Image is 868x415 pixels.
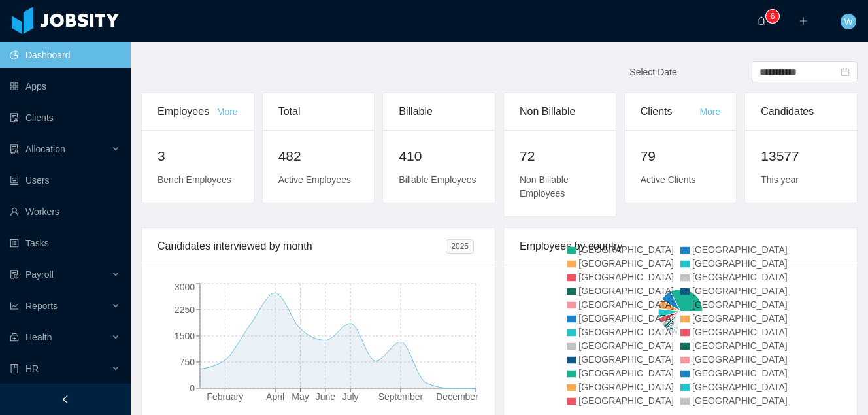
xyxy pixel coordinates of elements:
[278,93,359,130] div: Total
[692,354,788,365] span: [GEOGRAPHIC_DATA]
[10,301,19,310] i: icon: line-chart
[578,258,674,269] span: [GEOGRAPHIC_DATA]
[692,272,788,282] span: [GEOGRAPHIC_DATA]
[175,282,195,292] tspan: 3000
[399,146,479,167] h2: 410
[278,146,359,167] h2: 482
[692,368,788,378] span: [GEOGRAPHIC_DATA]
[692,382,788,392] span: [GEOGRAPHIC_DATA]
[578,340,674,351] span: [GEOGRAPHIC_DATA]
[158,146,238,167] h2: 3
[10,144,19,154] i: icon: solution
[316,391,336,402] tspan: June
[761,146,841,167] h2: 13577
[180,357,195,367] tspan: 750
[520,93,600,130] div: Non Billable
[692,313,788,324] span: [GEOGRAPHIC_DATA]
[692,299,788,310] span: [GEOGRAPHIC_DATA]
[841,67,850,76] i: icon: calendar
[771,10,775,23] p: 6
[692,258,788,269] span: [GEOGRAPHIC_DATA]
[10,167,120,193] a: icon: robotUsers
[158,93,217,130] div: Employees
[692,244,788,255] span: [GEOGRAPHIC_DATA]
[399,174,476,185] span: Billable Employees
[578,299,674,310] span: [GEOGRAPHIC_DATA]
[692,340,788,351] span: [GEOGRAPHIC_DATA]
[25,269,54,280] span: Payroll
[10,333,19,342] i: icon: medicine-box
[578,368,674,378] span: [GEOGRAPHIC_DATA]
[446,239,474,254] span: 2025
[10,73,120,99] a: icon: appstoreApps
[844,14,852,29] span: W
[578,327,674,337] span: [GEOGRAPHIC_DATA]
[578,272,674,282] span: [GEOGRAPHIC_DATA]
[10,230,120,256] a: icon: profileTasks
[25,301,58,311] span: Reports
[175,305,195,315] tspan: 2250
[207,391,243,402] tspan: February
[641,93,700,130] div: Clients
[25,363,39,374] span: HR
[699,107,720,117] a: More
[578,382,674,392] span: [GEOGRAPHIC_DATA]
[25,144,65,154] span: Allocation
[578,313,674,324] span: [GEOGRAPHIC_DATA]
[278,174,351,185] span: Active Employees
[578,244,674,255] span: [GEOGRAPHIC_DATA]
[217,107,238,117] a: More
[641,174,696,185] span: Active Clients
[578,286,674,296] span: [GEOGRAPHIC_DATA]
[10,364,19,373] i: icon: book
[10,270,19,279] i: icon: file-protect
[342,391,359,402] tspan: July
[10,199,120,225] a: icon: userWorkers
[520,174,569,199] span: Non Billable Employees
[378,391,424,402] tspan: September
[578,354,674,365] span: [GEOGRAPHIC_DATA]
[757,16,766,25] i: icon: bell
[692,286,788,296] span: [GEOGRAPHIC_DATA]
[266,391,284,402] tspan: April
[692,327,788,337] span: [GEOGRAPHIC_DATA]
[399,93,479,130] div: Billable
[578,395,674,406] span: [GEOGRAPHIC_DATA]
[761,174,799,185] span: This year
[292,391,309,402] tspan: May
[175,331,195,341] tspan: 1500
[641,146,721,167] h2: 79
[692,395,788,406] span: [GEOGRAPHIC_DATA]
[520,228,841,265] div: Employees by country
[766,10,779,23] sup: 6
[799,16,808,25] i: icon: plus
[190,383,195,393] tspan: 0
[629,67,676,77] span: Select Date
[520,146,600,167] h2: 72
[761,93,841,130] div: Candidates
[25,332,52,342] span: Health
[10,42,120,68] a: icon: pie-chartDashboard
[10,105,120,131] a: icon: auditClients
[158,174,231,185] span: Bench Employees
[436,391,478,402] tspan: December
[158,228,446,265] div: Candidates interviewed by month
